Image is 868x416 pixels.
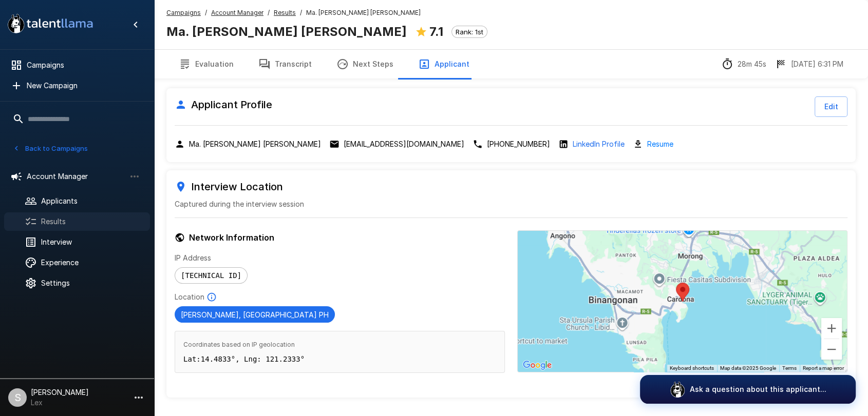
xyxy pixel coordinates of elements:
span: / [268,8,270,18]
p: Ma. [PERSON_NAME] [PERSON_NAME] [189,139,321,149]
div: Click to copy [473,139,550,149]
p: Ask a question about this applicant... [690,384,826,394]
a: Terms (opens in new tab) [782,365,797,371]
button: Edit [815,96,847,117]
b: Ma. [PERSON_NAME] [PERSON_NAME] [166,24,407,39]
div: The time between starting and completing the interview [721,58,766,70]
button: Ask a question about this applicant... [640,375,856,404]
span: [TECHNICAL_ID] [175,271,247,280]
h6: Interview Location [175,179,847,195]
u: Campaigns [166,9,201,16]
div: Click to copy [175,139,321,149]
h6: Network Information [175,230,505,245]
u: Results [274,9,296,16]
p: 28m 45s [738,59,766,69]
p: [DATE] 6:31 PM [791,59,843,69]
button: Zoom out [821,339,842,360]
h6: Applicant Profile [175,96,272,113]
div: The date and time when the interview was completed [775,58,843,70]
p: Lat: 14.4833 °, Lng: 121.2333 ° [183,354,496,364]
span: Coordinates based on IP geolocation [183,340,496,350]
button: Transcript [246,50,324,78]
img: logo_glasses@2x.png [669,381,686,398]
span: [PERSON_NAME], [GEOGRAPHIC_DATA] PH [175,310,335,319]
a: LinkedIn Profile [573,139,625,149]
div: Open LinkedIn profile [558,139,625,149]
button: Applicant [406,50,482,78]
span: Map data ©2025 Google [720,365,776,371]
button: Zoom in [821,318,842,339]
p: Location [175,292,204,302]
button: Next Steps [324,50,406,78]
p: Captured during the interview session [175,199,847,209]
p: [EMAIL_ADDRESS][DOMAIN_NAME] [344,139,464,149]
span: / [300,8,302,18]
span: Ma. [PERSON_NAME] [PERSON_NAME] [306,8,421,18]
span: / [205,8,207,18]
a: Open this area in Google Maps (opens a new window) [520,359,554,372]
b: 7.1 [429,24,443,39]
a: Report a map error [803,365,844,371]
button: Evaluation [166,50,246,78]
p: IP Address [175,253,505,263]
u: Account Manager [211,9,263,16]
button: Keyboard shortcuts [670,365,714,372]
span: Rank: 1st [452,28,487,36]
a: Resume [647,138,673,150]
div: Download resume [633,138,673,150]
p: [PHONE_NUMBER] [487,139,550,149]
svg: Based on IP Address and not guaranteed to be accurate [206,292,217,302]
img: Google [520,359,554,372]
